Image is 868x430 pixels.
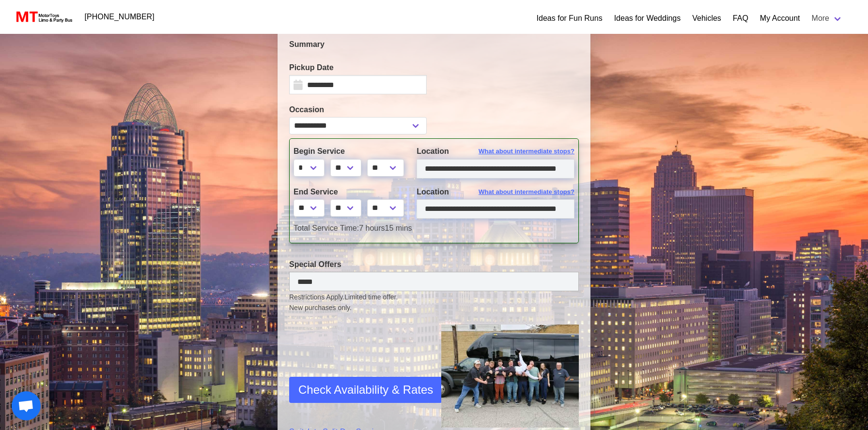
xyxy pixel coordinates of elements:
[294,186,402,198] label: End Service
[692,13,721,24] a: Vehicles
[441,325,579,428] img: Driver-held-by-customers-2.jpg
[289,303,579,313] span: New purchases only.
[298,381,433,399] span: Check Availability & Rates
[289,377,442,403] button: Check Availability & Rates
[289,104,427,116] label: Occasion
[614,13,681,24] a: Ideas for Weddings
[417,147,449,155] span: Location
[79,7,160,27] a: [PHONE_NUMBER]
[385,224,412,232] span: 15 mins
[417,188,449,196] span: Location
[12,391,41,420] div: Open chat
[289,39,579,50] p: Summary
[14,10,73,24] img: MotorToys Logo
[537,13,603,24] a: Ideas for Fun Runs
[294,146,402,157] label: Begin Service
[289,259,579,270] label: Special Offers
[289,62,427,74] label: Pickup Date
[479,187,574,197] span: What about intermediate stops?
[733,13,748,24] a: FAQ
[289,293,579,313] small: Restrictions Apply.
[760,13,800,24] a: My Account
[806,9,849,28] a: More
[344,292,398,302] span: Limited time offer.
[479,147,574,156] span: What about intermediate stops?
[294,224,359,232] span: Total Service Time:
[286,222,582,234] div: 7 hours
